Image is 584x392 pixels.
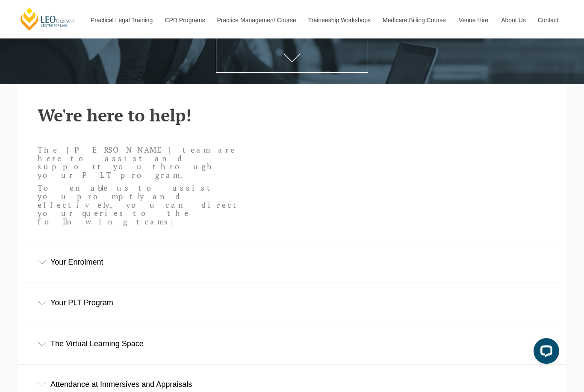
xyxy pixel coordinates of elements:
[495,2,531,38] a: About Us
[211,2,302,38] a: Practice Management Course
[527,335,563,371] iframe: LiveChat chat widget
[302,2,376,38] a: Traineeship Workshops
[452,2,495,38] a: Venue Hire
[19,7,76,31] a: [PERSON_NAME] Centre for Law
[158,2,210,38] a: CPD Programs
[18,242,566,282] div: Your Enrolment
[38,146,242,180] p: The [PERSON_NAME] team are here to assist and support you through your PLT program.
[18,324,566,364] div: The Virtual Learning Space
[531,2,565,38] a: Contact
[18,283,566,323] div: Your PLT Program
[38,184,242,226] p: To enable us to assist you promptly and effectively, you can direct your queries to the following...
[84,2,159,38] a: Practical Legal Training
[376,2,452,38] a: Medicare Billing Course
[38,106,546,124] h2: We're here to help!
